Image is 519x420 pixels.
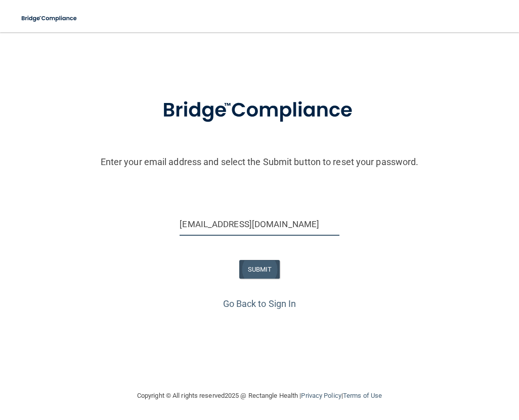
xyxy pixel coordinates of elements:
[75,380,444,412] div: Copyright © All rights reserved 2025 @ Rectangle Health | |
[15,8,84,29] img: bridge_compliance_login_screen.278c3ca4.svg
[343,392,382,399] a: Terms of Use
[180,213,339,236] input: Email
[223,298,296,309] a: Go Back to Sign In
[142,84,377,137] img: bridge_compliance_login_screen.278c3ca4.svg
[239,260,280,279] button: SUBMIT
[301,392,341,399] a: Privacy Policy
